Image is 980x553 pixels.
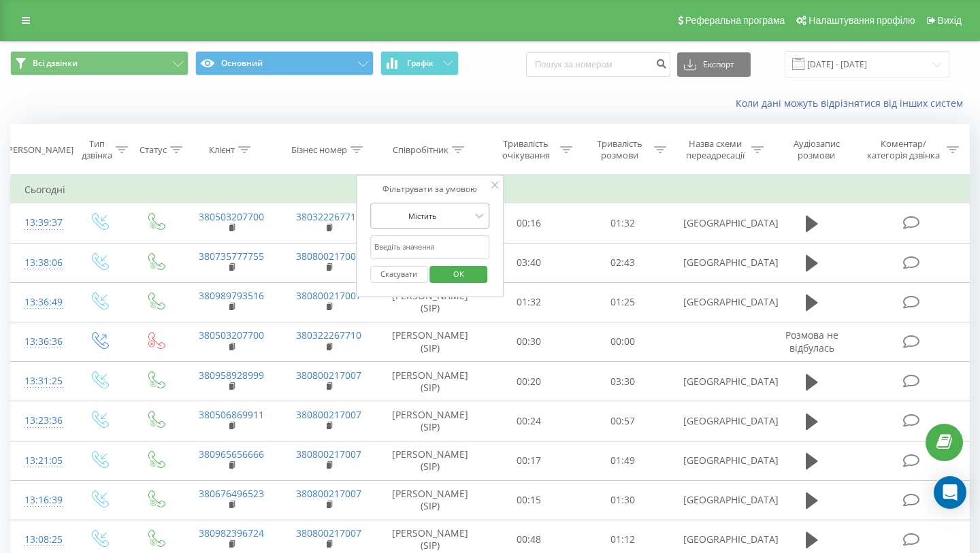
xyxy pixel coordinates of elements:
[195,51,374,76] button: Основний
[393,144,448,156] div: Співробітник
[199,408,264,421] a: 380506869911
[407,58,434,68] span: Графік
[199,526,264,539] a: 380982396724
[670,480,767,520] td: [GEOGRAPHIC_DATA]
[296,250,361,263] a: 380800217007
[24,407,57,434] div: 13:23:36
[576,362,670,401] td: 03:30
[526,52,670,77] input: Пошук за номером
[370,235,490,259] input: Введіть значення
[296,329,361,341] a: 380322267710
[24,526,57,553] div: 13:08:25
[378,480,483,520] td: [PERSON_NAME] (SIP)
[576,480,670,520] td: 01:30
[483,282,576,322] td: 01:32
[483,441,576,480] td: 00:17
[296,408,361,421] a: 380800217007
[430,266,488,283] button: OK
[576,322,670,361] td: 00:00
[24,448,57,474] div: 13:21:05
[199,250,264,263] a: 380735777755
[934,476,966,509] div: Open Intercom Messenger
[483,243,576,282] td: 03:40
[670,243,767,282] td: [GEOGRAPHIC_DATA]
[483,203,576,243] td: 00:16
[209,144,235,156] div: Клієнт
[670,362,767,401] td: [GEOGRAPHIC_DATA]
[33,58,78,69] span: Всі дзвінки
[677,52,751,77] button: Експорт
[378,362,483,401] td: [PERSON_NAME] (SIP)
[199,448,264,460] a: 380965656666
[24,329,57,355] div: 13:36:36
[685,15,785,26] span: Реферальна програма
[24,210,57,236] div: 13:39:37
[808,15,915,26] span: Налаштування профілю
[296,448,361,460] a: 380800217007
[938,15,962,26] span: Вихід
[24,368,57,395] div: 13:31:25
[576,401,670,441] td: 00:57
[296,210,361,223] a: 380322267710
[24,250,57,276] div: 13:38:06
[670,441,767,480] td: [GEOGRAPHIC_DATA]
[370,182,490,196] div: Фільтрувати за умовою
[785,329,838,354] span: Розмова не відбулась
[576,203,670,243] td: 01:32
[5,144,73,156] div: [PERSON_NAME]
[682,138,748,161] div: Назва схеми переадресації
[576,282,670,322] td: 01:25
[296,369,361,382] a: 380800217007
[199,210,264,223] a: 380503207700
[670,203,767,243] td: [GEOGRAPHIC_DATA]
[199,369,264,382] a: 380958928999
[10,51,189,76] button: Всі дзвінки
[140,144,167,156] div: Статус
[378,401,483,441] td: [PERSON_NAME] (SIP)
[483,322,576,361] td: 00:30
[291,144,347,156] div: Бізнес номер
[576,243,670,282] td: 02:43
[495,138,557,161] div: Тривалість очікування
[440,263,478,284] span: OK
[24,289,57,316] div: 13:36:49
[736,97,970,110] a: Коли дані можуть відрізнятися вiд інших систем
[378,441,483,480] td: [PERSON_NAME] (SIP)
[864,138,943,161] div: Коментар/категорія дзвінка
[82,138,112,161] div: Тип дзвінка
[24,487,57,514] div: 13:16:39
[378,322,483,361] td: [PERSON_NAME] (SIP)
[378,282,483,322] td: [PERSON_NAME] (SIP)
[483,362,576,401] td: 00:20
[483,401,576,441] td: 00:24
[576,441,670,480] td: 01:49
[670,282,767,322] td: [GEOGRAPHIC_DATA]
[670,401,767,441] td: [GEOGRAPHIC_DATA]
[588,138,651,161] div: Тривалість розмови
[380,51,459,76] button: Графік
[370,266,428,283] button: Скасувати
[296,289,361,302] a: 380800217007
[296,526,361,539] a: 380800217007
[779,138,853,161] div: Аудіозапис розмови
[296,487,361,500] a: 380800217007
[483,480,576,520] td: 00:15
[11,176,970,203] td: Сьогодні
[199,487,264,500] a: 380676496523
[199,289,264,302] a: 380989793516
[199,329,264,341] a: 380503207700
